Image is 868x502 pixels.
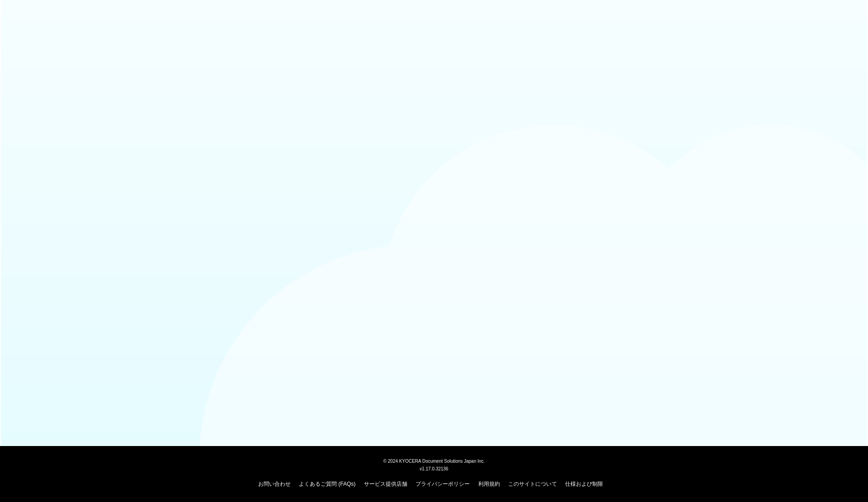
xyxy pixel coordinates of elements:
[383,458,485,464] span: © 2024 KYOCERA Document Solutions Japan Inc.
[420,466,448,471] span: v1.17.0.32136
[478,481,500,487] a: 利用規約
[364,481,407,487] a: サービス提供店舗
[415,481,470,487] a: プライバシーポリシー
[258,481,291,487] a: お問い合わせ
[299,481,355,487] a: よくあるご質問 (FAQs)
[508,481,557,487] a: このサイトについて
[565,481,603,487] a: 仕様および制限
